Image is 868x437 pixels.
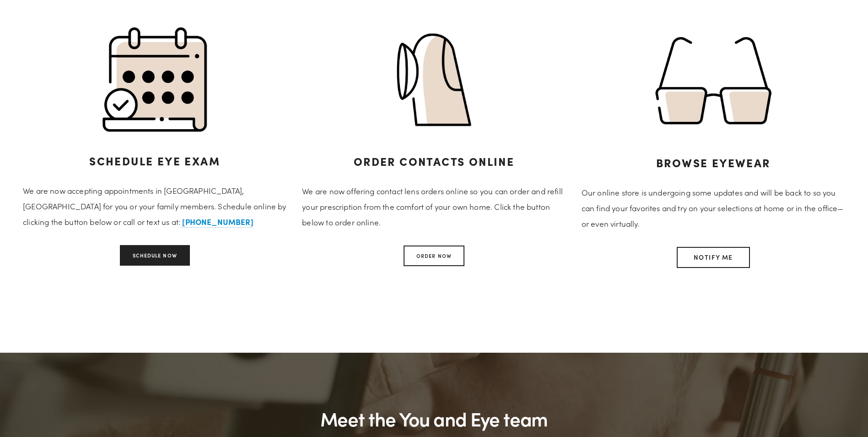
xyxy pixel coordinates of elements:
h3: Order Contacts Online [302,150,566,172]
h2: Meet the You and Eye team [183,407,685,430]
a: [PHONE_NUMBER] [180,217,253,228]
p: We are now offering contact lens orders online so you can order and refill your prescription from... [302,183,566,230]
a: Order Now [404,246,464,266]
h3: Schedule Eye Exam [23,150,286,172]
h3: Browse Eyewear [582,152,845,174]
button: Notify me [677,247,750,268]
img: Pair of glasses icon [582,25,845,136]
p: We are now accepting appointments in [GEOGRAPHIC_DATA], [GEOGRAPHIC_DATA] for you or your family ... [23,183,286,229]
p: Our online store is undergoing some updates and will be back to so you can find your favorites an... [582,185,845,231]
strong: [PHONE_NUMBER] [182,216,253,227]
a: Schedule Now [120,245,190,266]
